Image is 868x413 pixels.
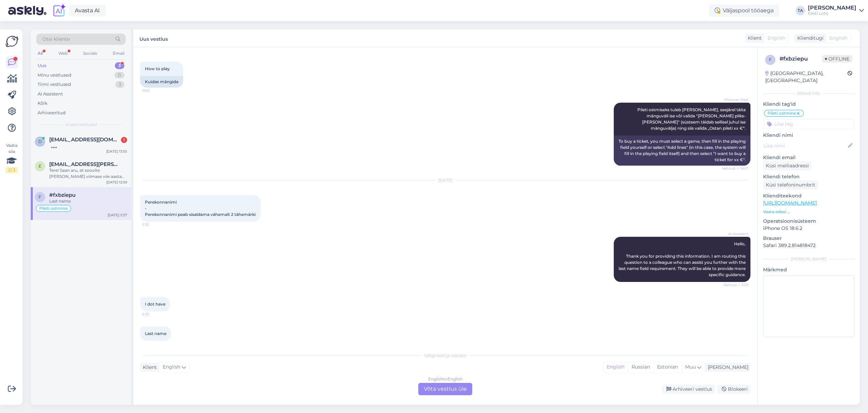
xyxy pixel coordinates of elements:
[685,364,696,370] span: Muu
[38,81,71,88] div: Tiimi vestlused
[763,235,854,242] p: Brauser
[763,192,854,199] p: Klienditeekond
[38,109,66,116] div: Arhiveeritud
[49,137,120,143] span: Dmadalik@gmail.com
[718,385,750,394] div: Blokeeri
[42,36,70,43] span: Otsi kliente
[763,218,854,225] p: Operatsioonisüsteem
[614,135,750,166] div: To buy a ticket, you must select a game, then fill in the playing field yourself or select "Add l...
[763,266,854,273] p: Märkmed
[796,6,805,15] div: TA
[723,97,748,102] span: Pillemari Paal
[49,161,120,167] span: even.aruoja@mail.ee
[163,363,180,371] span: English
[5,142,18,173] div: Vaata siia
[39,164,41,169] span: e
[140,177,750,183] div: [DATE]
[52,3,66,18] img: explore-ai
[768,35,785,42] span: English
[82,49,98,58] div: Socials
[428,376,463,382] div: English to English
[145,331,166,336] span: Last name
[763,119,854,129] input: Lisa tag
[139,34,168,43] label: Uus vestlus
[769,57,772,62] span: f
[763,180,818,190] div: Küsi telefoninumbrit
[763,200,817,206] a: [URL][DOMAIN_NAME]
[763,142,846,150] input: Lisa nimi
[763,225,854,232] p: iPhone OS 18.6.2
[779,55,822,63] div: # fxbziepu
[808,11,856,16] div: Eesti Loto
[142,341,168,346] span: 5:37
[57,49,69,58] div: Web
[763,90,854,96] div: Kliendi info
[603,362,628,372] div: English
[723,231,748,236] span: AI Assistent
[69,5,106,16] a: Avasta AI
[38,100,48,107] div: Kõik
[763,161,812,170] div: Küsi meiliaadressi
[763,209,854,215] p: Vaata edasi ...
[808,5,856,11] div: [PERSON_NAME]
[763,256,854,262] div: [PERSON_NAME]
[662,385,715,394] div: Arhiveeri vestlus
[145,301,165,307] span: I dot have
[39,206,68,210] span: Pileti ostmine
[723,282,748,287] span: Nähtud ✓ 5:35
[763,173,854,180] p: Kliendi telefon
[822,55,852,63] span: Offline
[38,91,63,98] div: AI Assistent
[39,194,41,199] span: f
[418,383,472,395] div: Võta vestlus üle
[768,111,796,115] span: Pileti ostmine
[745,35,762,42] div: Klient
[121,137,127,143] div: 1
[628,362,653,372] div: Russian
[111,49,126,58] div: Email
[808,5,864,16] a: [PERSON_NAME]Eesti Loto
[722,166,748,171] span: Nähtud ✓ 18:27
[106,180,127,185] div: [DATE] 12:59
[49,167,127,180] div: Tere! Saan aru, et soovite [PERSON_NAME] viimase viie aasta väljavõtet sissemaksete, väljamaksete...
[38,62,46,69] div: Uus
[140,76,183,88] div: Kuidas mängida
[142,88,168,93] span: 18:12
[115,62,124,69] div: 3
[108,212,127,218] div: [DATE] 5:37
[142,312,168,317] span: 5:35
[145,66,170,71] span: How to play
[5,167,18,173] div: 2 / 3
[38,139,42,144] span: D
[829,35,847,42] span: English
[114,72,124,79] div: 0
[705,364,748,371] div: [PERSON_NAME]
[65,121,97,128] span: Uued vestlused
[763,132,854,139] p: Kliendi nimi
[795,35,824,42] div: Klienditugi
[5,35,18,48] img: Askly Logo
[709,4,779,17] div: Väljaspool tööaega
[106,149,127,154] div: [DATE] 13:55
[115,81,124,88] div: 3
[763,242,854,249] p: Safari 389.2.814818472
[36,49,44,58] div: All
[38,72,71,79] div: Minu vestlused
[765,70,847,84] div: [GEOGRAPHIC_DATA], [GEOGRAPHIC_DATA]
[145,199,256,217] span: Perekonnanimi - Perekonnanimi peab sisaldama vähemalt 2 tähemärki
[763,154,854,161] p: Kliendi email
[140,364,157,371] div: Klient
[49,192,76,198] span: #fxbziepu
[653,362,681,372] div: Estonian
[140,352,750,359] div: Valige keel ja vastake
[763,101,854,108] p: Kliendi tag'id
[637,107,747,131] span: Pileti ostmiseks tuleb [PERSON_NAME], seejärel täita mänguväli ise või valida "[PERSON_NAME] plik...
[142,222,168,227] span: 5:35
[49,198,127,204] div: Last name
